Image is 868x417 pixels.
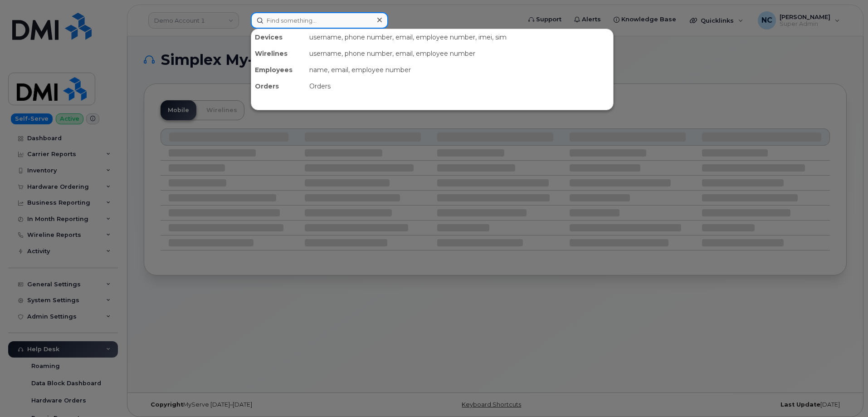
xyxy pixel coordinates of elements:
div: name, email, employee number [306,62,613,78]
div: Orders [251,78,306,94]
div: Employees [251,62,306,78]
div: Wirelines [251,45,306,62]
div: username, phone number, email, employee number [306,45,613,62]
div: Orders [306,78,613,94]
div: Devices [251,29,306,45]
div: username, phone number, email, employee number, imei, sim [306,29,613,45]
